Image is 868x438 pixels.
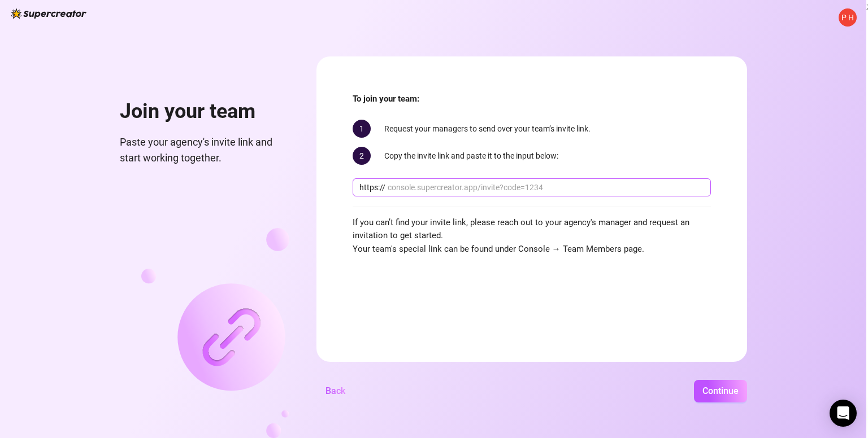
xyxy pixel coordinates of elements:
[353,147,371,165] span: 2
[316,380,354,402] button: Back
[388,181,704,194] input: console.supercreator.app/invite?code=1234
[353,216,711,256] span: If you can’t find your invite link, please reach out to your agency's manager and request an invi...
[830,400,857,427] div: Open Intercom Messenger
[353,120,711,138] div: Request your managers to send over your team’s invite link.
[359,181,385,194] span: https://
[11,8,86,19] img: logo
[702,386,739,396] span: Continue
[694,380,747,402] button: Continue
[325,386,345,396] span: Back
[120,99,289,124] h1: Join your team
[353,120,371,138] span: 1
[353,94,419,104] strong: To join your team:
[120,134,289,167] span: Paste your agency's invite link and start working together.
[353,147,711,165] div: Copy the invite link and paste it to the input below:
[841,11,854,24] span: P H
